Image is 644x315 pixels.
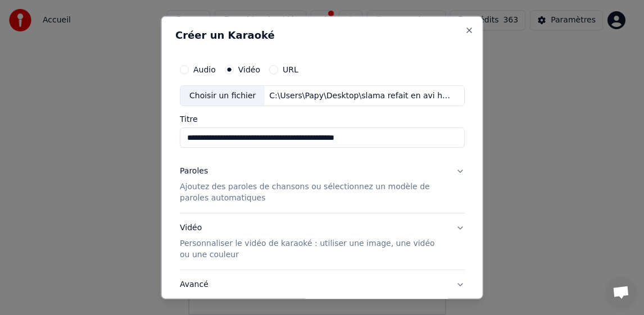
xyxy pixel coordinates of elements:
label: Audio [193,65,216,73]
div: Choisir un fichier [180,85,265,106]
button: VidéoPersonnaliser le vidéo de karaoké : utiliser une image, une vidéo ou une couleur [180,213,465,270]
h2: Créer un Karaoké [175,30,469,40]
div: Vidéo [180,222,447,261]
button: ParolesAjoutez des paroles de chansons ou sélectionnez un modèle de paroles automatiques [180,157,465,213]
label: Titre [180,115,465,123]
label: URL [283,65,298,73]
label: Vidéo [238,65,260,73]
div: C:\Users\Papy\Desktop\slama refait en avi hd\video ok\Le café du lycée 1979-Segment 2-Segment 2-S... [265,90,456,101]
div: Paroles [180,166,208,177]
button: Avancé [180,270,465,299]
p: Personnaliser le vidéo de karaoké : utiliser une image, une vidéo ou une couleur [180,238,447,261]
p: Ajoutez des paroles de chansons ou sélectionnez un modèle de paroles automatiques [180,181,447,204]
